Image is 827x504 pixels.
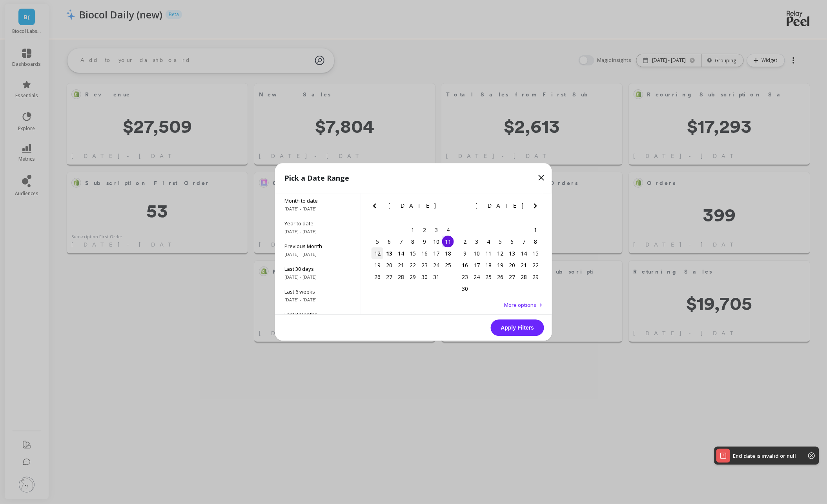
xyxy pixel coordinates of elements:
[506,236,518,248] div: Choose Thursday, November 6th, 2025
[733,452,796,459] p: End date is invalid or null
[419,248,430,259] div: Choose Thursday, October 16th, 2025
[494,271,506,283] div: Choose Wednesday, November 26th, 2025
[407,248,419,259] div: Choose Wednesday, October 15th, 2025
[284,266,352,273] span: Last 30 days
[284,311,352,318] span: Last 3 Months
[442,248,454,259] div: Choose Saturday, October 18th, 2025
[284,274,352,281] span: [DATE] - [DATE]
[483,236,494,248] div: Choose Tuesday, November 4th, 2025
[430,271,442,283] div: Choose Friday, October 31st, 2025
[395,236,407,248] div: Choose Tuesday, October 7th, 2025
[442,224,454,236] div: Choose Saturday, October 4th, 2025
[372,248,383,259] div: Choose Sunday, October 12th, 2025
[506,271,518,283] div: Choose Thursday, November 27th, 2025
[430,248,442,259] div: Choose Friday, October 17th, 2025
[407,224,419,236] div: Choose Wednesday, October 1st, 2025
[370,201,383,214] button: Previous Month
[530,271,541,283] div: Choose Saturday, November 29th, 2025
[530,248,541,259] div: Choose Saturday, November 15th, 2025
[518,248,530,259] div: Choose Friday, November 14th, 2025
[284,220,352,227] span: Year to date
[284,206,352,212] span: [DATE] - [DATE]
[483,259,494,271] div: Choose Tuesday, November 18th, 2025
[395,271,407,283] div: Choose Tuesday, October 28th, 2025
[383,248,395,259] div: Choose Monday, October 13th, 2025
[494,248,506,259] div: Choose Wednesday, November 12th, 2025
[476,203,525,209] span: [DATE]
[419,259,430,271] div: Choose Thursday, October 23rd, 2025
[383,259,395,271] div: Choose Monday, October 20th, 2025
[430,236,442,248] div: Choose Friday, October 10th, 2025
[506,248,518,259] div: Choose Thursday, November 13th, 2025
[459,248,471,259] div: Choose Sunday, November 9th, 2025
[284,173,349,184] p: Pick a Date Range
[419,271,430,283] div: Choose Thursday, October 30th, 2025
[407,259,419,271] div: Choose Wednesday, October 22nd, 2025
[471,248,483,259] div: Choose Monday, November 10th, 2025
[284,252,352,258] span: [DATE] - [DATE]
[494,259,506,271] div: Choose Wednesday, November 19th, 2025
[518,259,530,271] div: Choose Friday, November 21st, 2025
[483,271,494,283] div: Choose Tuesday, November 25th, 2025
[284,229,352,235] span: [DATE] - [DATE]
[506,259,518,271] div: Choose Thursday, November 20th, 2025
[530,224,541,236] div: Choose Saturday, November 1st, 2025
[284,297,352,303] span: [DATE] - [DATE]
[284,198,352,205] span: Month to date
[407,271,419,283] div: Choose Wednesday, October 29th, 2025
[530,236,541,248] div: Choose Saturday, November 8th, 2025
[372,224,454,283] div: month 2025-10
[471,259,483,271] div: Choose Monday, November 17th, 2025
[372,236,383,248] div: Choose Sunday, October 5th, 2025
[430,224,442,236] div: Choose Friday, October 3rd, 2025
[483,248,494,259] div: Choose Tuesday, November 11th, 2025
[388,203,437,209] span: [DATE]
[459,271,471,283] div: Choose Sunday, November 23rd, 2025
[284,243,352,250] span: Previous Month
[430,259,442,271] div: Choose Friday, October 24th, 2025
[419,236,430,248] div: Choose Thursday, October 9th, 2025
[457,201,470,214] button: Previous Month
[419,224,430,236] div: Choose Thursday, October 2nd, 2025
[531,201,543,214] button: Next Month
[443,201,456,214] button: Next Month
[395,248,407,259] div: Choose Tuesday, October 14th, 2025
[459,259,471,271] div: Choose Sunday, November 16th, 2025
[442,236,454,248] div: Choose Saturday, October 11th, 2025
[459,283,471,295] div: Choose Sunday, November 30th, 2025
[395,259,407,271] div: Choose Tuesday, October 21st, 2025
[471,236,483,248] div: Choose Monday, November 3rd, 2025
[471,271,483,283] div: Choose Monday, November 24th, 2025
[442,259,454,271] div: Choose Saturday, October 25th, 2025
[372,259,383,271] div: Choose Sunday, October 19th, 2025
[518,271,530,283] div: Choose Friday, November 28th, 2025
[459,224,541,295] div: month 2025-11
[383,236,395,248] div: Choose Monday, October 6th, 2025
[284,288,352,296] span: Last 6 weeks
[491,320,544,336] button: Apply Filters
[459,236,471,248] div: Choose Sunday, November 2nd, 2025
[407,236,419,248] div: Choose Wednesday, October 8th, 2025
[372,271,383,283] div: Choose Sunday, October 26th, 2025
[530,259,541,271] div: Choose Saturday, November 22nd, 2025
[518,236,530,248] div: Choose Friday, November 7th, 2025
[504,302,536,309] span: More options
[494,236,506,248] div: Choose Wednesday, November 5th, 2025
[383,271,395,283] div: Choose Monday, October 27th, 2025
